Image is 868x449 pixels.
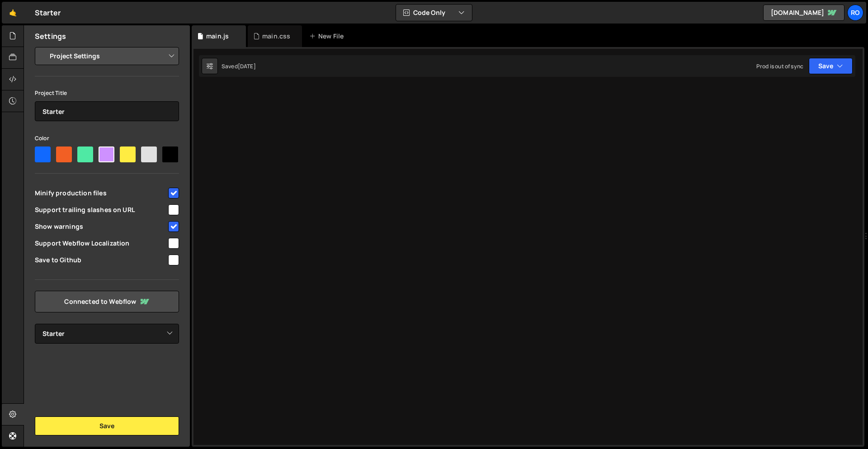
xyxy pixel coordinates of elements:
[847,5,863,21] a: Ro
[206,32,229,41] div: main.js
[35,7,61,18] div: Starter
[396,5,472,21] button: Code Only
[262,32,290,41] div: main.css
[756,62,803,70] div: Prod is out of sync
[763,5,844,21] a: [DOMAIN_NAME]
[35,189,167,198] span: Minify production files
[309,32,347,41] div: New File
[35,416,179,435] button: Save
[35,101,179,121] input: Project name
[222,62,256,70] div: Saved
[35,89,67,98] label: Project Title
[238,62,256,70] div: [DATE]
[35,239,167,248] span: Support Webflow Localization
[809,58,853,74] button: Save
[35,291,179,312] a: Connected to Webflow
[35,134,49,143] label: Color
[35,31,66,41] h2: Settings
[2,2,24,24] a: 🤙
[35,222,167,231] span: Show warnings
[35,255,167,265] span: Save to Github
[35,205,167,214] span: Support trailing slashes on URL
